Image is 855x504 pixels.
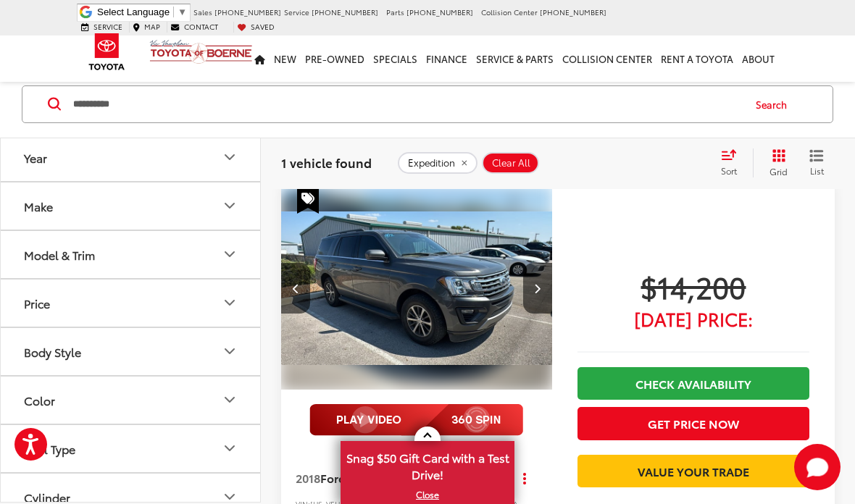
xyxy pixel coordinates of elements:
div: Color [221,391,238,408]
span: [DATE] Price: [577,311,809,326]
a: Select Language​ [97,7,187,17]
span: Special [297,186,319,214]
img: full motion video [309,404,523,436]
span: Grid [769,165,788,177]
button: Model & TrimModel & Trim [1,231,262,278]
div: Price [221,294,238,311]
button: ColorColor [1,377,262,424]
a: Home [250,35,270,82]
span: [PHONE_NUMBER] [406,7,473,17]
span: Expedition [408,157,455,169]
span: [PHONE_NUMBER] [312,7,378,17]
div: Fuel Type [24,442,75,455]
div: Make [24,199,53,213]
button: Search [742,86,808,122]
div: Model & Trim [221,245,238,263]
button: Select sort value [714,148,753,177]
a: Rent a Toyota [656,35,738,82]
button: PricePrice [1,280,262,327]
span: Clear All [492,157,530,169]
button: MakeMake [1,182,262,230]
a: Service & Parts: Opens in a new tab [472,35,558,82]
span: [PHONE_NUMBER] [540,7,606,17]
span: dropdown dots [523,472,526,484]
span: [PHONE_NUMBER] [214,7,281,17]
button: Next image [523,263,552,314]
div: Fuel Type [221,440,238,457]
span: Contact [184,21,218,32]
span: 2018 [296,469,320,486]
a: 2018Ford ExpeditionXLT [296,470,488,486]
a: Check Availability [577,367,809,400]
div: Year [221,148,238,166]
button: Toggle Chat Window [794,444,841,490]
div: Cylinder [24,490,70,504]
input: Search by Make, Model, or Keyword [72,87,742,122]
span: Collision Center [481,7,538,17]
a: About [738,35,779,82]
div: Price [24,296,50,310]
a: Value Your Trade [577,455,809,487]
img: Toyota [80,28,134,75]
button: Grid View [753,148,798,177]
button: List View [798,148,835,177]
span: Sort [721,164,737,177]
div: Year [24,151,47,164]
div: Color [24,393,55,407]
span: 1 vehicle found [281,154,372,171]
span: Service [93,21,122,32]
span: Select Language [97,7,170,17]
a: Service [78,22,126,32]
span: Sales [193,7,212,17]
a: Pre-Owned [301,35,369,82]
div: Body Style [24,345,81,358]
span: Service [284,7,309,17]
button: Actions [512,465,538,490]
div: 2018 Ford Expedition XLT 2 [280,186,554,390]
div: Model & Trim [24,248,95,261]
div: Body Style [221,343,238,360]
a: Specials [369,35,422,82]
span: Map [144,21,160,32]
button: Fuel TypeFuel Type [1,425,262,472]
a: My Saved Vehicles [233,22,278,32]
button: Clear All [482,152,539,174]
a: New [270,35,301,82]
div: Make [221,197,238,214]
span: List [809,164,824,177]
button: Previous image [281,263,310,314]
a: Map [129,22,164,32]
svg: Start Chat [794,444,841,490]
span: Saved [251,21,275,32]
span: ▼ [178,7,187,17]
a: Contact [167,22,222,32]
a: 2018 Ford Expedition XLT2018 Ford Expedition XLT2018 Ford Expedition XLT2018 Ford Expedition XLT [280,186,554,390]
span: Ford Expedition [320,469,407,486]
img: Vic Vaughan Toyota of Boerne [149,39,253,64]
span: Parts [386,7,404,17]
a: Finance [422,35,472,82]
button: Get Price Now [577,407,809,440]
button: Body StyleBody Style [1,328,262,375]
img: 2018 Ford Expedition XLT [280,186,554,391]
button: YearYear [1,134,262,181]
a: Collision Center [558,35,656,82]
span: Snag $50 Gift Card with a Test Drive! [342,442,513,487]
button: remove Expedition [398,152,477,174]
span: $14,200 [577,268,809,304]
